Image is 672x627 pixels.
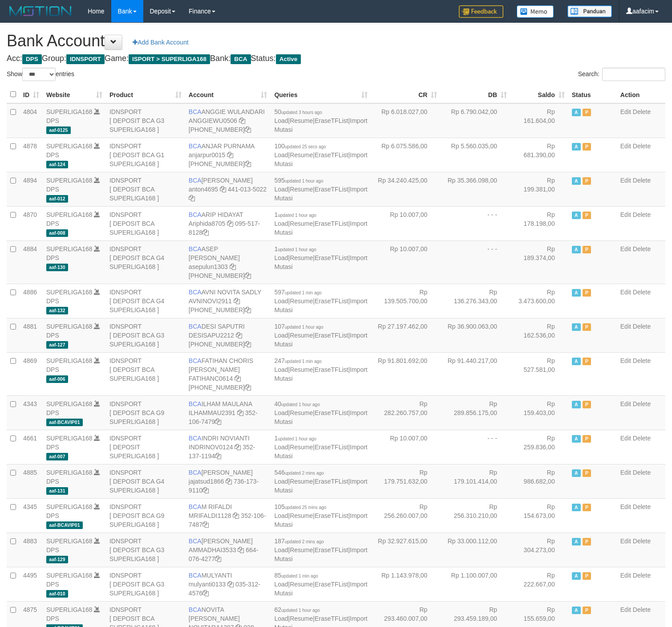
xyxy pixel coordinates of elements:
[633,572,651,579] a: Delete
[20,395,43,430] td: 4343
[185,318,271,352] td: DESI SAPUTRI [PHONE_NUMBER]
[441,318,510,352] td: Rp 36.900.063,00
[572,401,581,408] span: Active
[572,212,581,219] span: Active
[633,357,651,364] a: Delete
[290,546,313,554] a: Resume
[274,400,367,425] span: | | |
[274,357,321,364] span: 247
[633,537,651,545] a: Delete
[46,245,93,252] a: SUPERLIGA168
[274,332,288,339] a: Load
[43,395,106,430] td: DPS
[46,177,93,184] a: SUPERLIGA168
[274,297,288,305] a: Load
[620,572,631,579] a: Edit
[290,151,313,159] a: Resume
[274,151,367,167] a: Import Mutasi
[620,245,631,252] a: Edit
[185,206,271,240] td: ARIP HIDAYAT 095-517-8128
[617,86,665,103] th: Action
[290,581,313,588] a: Resume
[43,206,106,240] td: DPS
[285,325,324,330] span: updated 1 hour ago
[43,86,106,103] th: Website: activate to sort column ascending
[285,144,326,149] span: updated 25 secs ago
[189,151,226,159] a: anjarpur0015
[572,358,581,365] span: Active
[583,246,591,253] span: Paused
[46,375,68,383] span: aaf-006
[274,108,322,115] span: 50
[106,240,185,284] td: IDNSPORT [ DEPOSIT BCA G4 SUPERLIGA168 ]
[441,395,510,430] td: Rp 289.856.175,00
[633,177,651,184] a: Delete
[459,5,503,18] img: Feedback.jpg
[43,172,106,206] td: DPS
[227,581,234,588] a: Copy mulyanti0133 to clipboard
[46,229,68,237] span: aaf-008
[274,254,367,270] a: Import Mutasi
[274,108,367,133] span: | | |
[583,358,591,365] span: Paused
[43,352,106,395] td: DPS
[583,401,591,408] span: Paused
[46,264,68,271] span: aaf-130
[7,68,74,81] label: Show entries
[245,306,251,313] a: Copy 4062280135 to clipboard
[7,32,665,50] h1: Bank Account
[20,284,43,318] td: 4886
[371,318,441,352] td: Rp 27.197.462,00
[46,469,93,476] a: SUPERLIGA168
[371,352,441,395] td: Rp 91.801.692,00
[568,86,617,103] th: Status
[315,546,348,554] a: EraseTFList
[620,503,631,510] a: Edit
[276,54,301,64] span: Active
[274,444,288,451] a: Load
[106,103,185,138] td: IDNSPORT [ DEPOSIT BCA G3 SUPERLIGA168 ]
[620,323,631,330] a: Edit
[233,512,239,519] a: Copy MRIFALDI1128 to clipboard
[633,245,651,252] a: Delete
[572,109,581,116] span: Active
[315,297,348,305] a: EraseTFList
[290,297,313,305] a: Resume
[441,103,510,138] td: Rp 6.790.042,00
[189,108,202,115] span: BCA
[510,284,568,318] td: Rp 3.473.600,00
[189,186,218,193] a: anton4695
[185,103,271,138] td: ANGGIE WULANDARI [PHONE_NUMBER]
[20,318,43,352] td: 4881
[274,615,288,622] a: Load
[274,177,367,202] span: | | |
[185,284,271,318] td: AVNI NOVITA SADLY [PHONE_NUMBER]
[7,54,665,63] h4: Acc: Group: Game: Bank: Status:
[106,318,185,352] td: IDNSPORT [ DEPOSIT BCA G3 SUPERLIGA168 ]
[274,366,288,373] a: Load
[620,289,631,296] a: Edit
[315,151,348,159] a: EraseTFList
[274,177,323,184] span: 595
[278,247,316,252] span: updated 1 hour ago
[274,245,316,252] span: 1
[46,419,83,426] span: aaf-BCAVIP01
[189,375,233,382] a: FATIHANC0614
[315,220,348,227] a: EraseTFList
[633,503,651,510] a: Delete
[315,615,348,622] a: EraseTFList
[633,469,651,476] a: Delete
[43,103,106,138] td: DPS
[290,186,313,193] a: Resume
[510,103,568,138] td: Rp 161.604,00
[189,220,226,227] a: Ariphida8705
[274,297,367,313] a: Import Mutasi
[7,4,74,18] img: MOTION_logo.png
[371,395,441,430] td: Rp 282.260.757,00
[274,478,367,494] a: Import Mutasi
[290,478,313,485] a: Resume
[106,395,185,430] td: IDNSPORT [ DEPOSIT BCA G9 SUPERLIGA168 ]
[510,395,568,430] td: Rp 159.403,00
[572,289,581,297] span: Active
[510,240,568,284] td: Rp 189.374,00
